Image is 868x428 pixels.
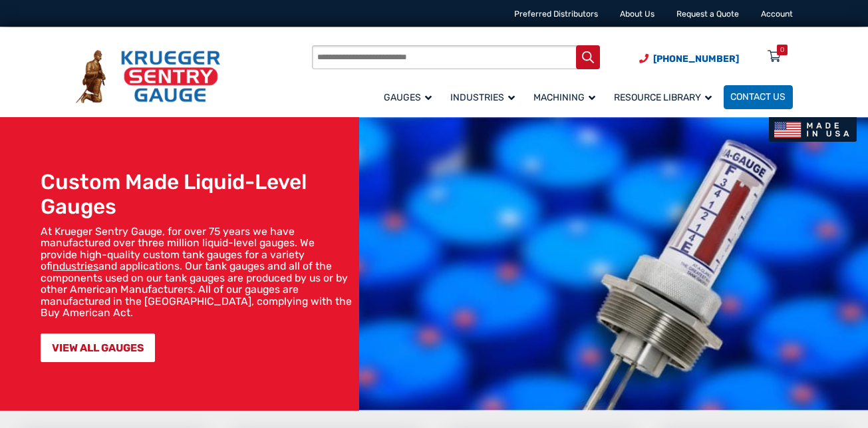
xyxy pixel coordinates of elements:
span: Resource Library [614,92,712,103]
a: Request a Quote [676,9,739,19]
a: Resource Library [607,83,724,110]
a: Phone Number (920) 434-8860 [639,52,739,66]
a: About Us [620,9,654,19]
a: VIEW ALL GAUGES [41,333,155,362]
a: Account [761,9,793,19]
div: 0 [780,45,784,55]
span: Machining [533,92,595,103]
a: Contact Us [724,85,793,109]
span: [PHONE_NUMBER] [653,53,739,65]
span: Gauges [384,92,432,103]
a: Gauges [377,83,444,110]
img: Krueger Sentry Gauge [76,50,220,103]
p: At Krueger Sentry Gauge, for over 75 years we have manufactured over three million liquid-level g... [41,226,353,319]
img: bg_hero_bannerksentry [359,117,868,411]
a: industries [53,260,98,272]
h1: Custom Made Liquid-Level Gauges [41,170,353,220]
a: Preferred Distributors [514,9,598,19]
a: Industries [444,83,527,110]
span: Industries [450,92,515,103]
a: Machining [527,83,607,110]
img: Made In USA [769,117,856,142]
span: Contact Us [730,92,786,103]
